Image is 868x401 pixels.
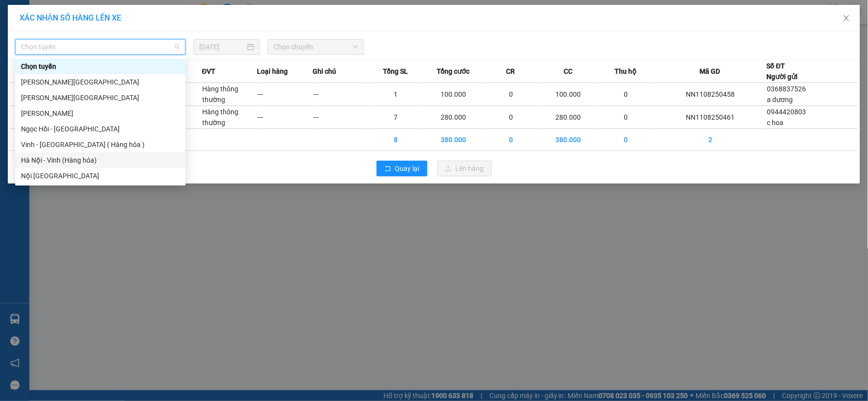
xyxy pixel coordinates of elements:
[313,66,336,77] span: Ghi chú
[483,106,538,129] td: 0
[21,108,180,119] div: [PERSON_NAME]
[843,14,850,22] span: close
[539,129,598,151] td: 380.000
[368,83,423,106] td: 1
[539,83,598,106] td: 100.000
[437,66,469,77] span: Tổng cước
[598,129,654,151] td: 0
[654,83,767,106] td: NN1108250458
[202,83,257,106] td: Hàng thông thường
[21,92,180,103] div: [PERSON_NAME][GEOGRAPHIC_DATA]
[483,83,538,106] td: 0
[20,13,121,22] span: XÁC NHẬN SỐ HÀNG LÊN XE
[384,165,391,173] span: rollback
[767,85,806,93] span: 0368837526
[257,106,313,129] td: ---
[423,106,483,129] td: 280.000
[21,40,180,54] span: Chọn tuyến
[395,163,420,174] span: Quay lại
[21,61,180,72] div: Chọn tuyến
[15,152,186,168] div: Hà Nội - Vinh (Hàng hóa)
[274,40,358,54] span: Chọn chuyến
[199,42,245,52] input: 11/08/2025
[539,106,598,129] td: 280.000
[700,66,720,77] span: Mã GD
[257,66,288,77] span: Loại hàng
[654,106,767,129] td: NN1108250461
[767,61,798,82] div: Số ĐT Người gửi
[383,66,408,77] span: Tổng SL
[313,106,368,129] td: ---
[833,5,860,32] button: Close
[368,106,423,129] td: 7
[423,83,483,106] td: 100.000
[564,66,572,77] span: CC
[598,83,654,106] td: 0
[15,90,186,106] div: Mỹ Đình - Gia Lâm
[767,108,806,116] span: 0944420803
[767,119,784,127] span: c hoa
[598,106,654,129] td: 0
[654,129,767,151] td: 2
[15,168,186,184] div: Nội Tỉnh Vinh
[313,83,368,106] td: ---
[21,139,180,150] div: Vinh - [GEOGRAPHIC_DATA] ( Hàng hóa )
[21,170,180,181] div: Nội [GEOGRAPHIC_DATA]
[507,66,515,77] span: CR
[21,77,180,87] div: [PERSON_NAME][GEOGRAPHIC_DATA]
[615,66,637,77] span: Thu hộ
[15,121,186,137] div: Ngọc Hồi - Mỹ Đình
[15,137,186,152] div: Vinh - Hà Nội ( Hàng hóa )
[257,83,313,106] td: ---
[21,155,180,166] div: Hà Nội - Vinh (Hàng hóa)
[483,129,538,151] td: 0
[423,129,483,151] td: 380.000
[202,106,257,129] td: Hàng thông thường
[15,74,186,90] div: Gia Lâm - Mỹ Đình
[437,161,492,176] button: uploadLên hàng
[202,66,215,77] span: ĐVT
[368,129,423,151] td: 8
[15,106,186,121] div: Mỹ Đình - Ngọc Hồi
[767,96,793,104] span: a dương
[15,59,186,74] div: Chọn tuyến
[21,124,180,134] div: Ngọc Hồi - [GEOGRAPHIC_DATA]
[377,161,427,176] button: rollbackQuay lại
